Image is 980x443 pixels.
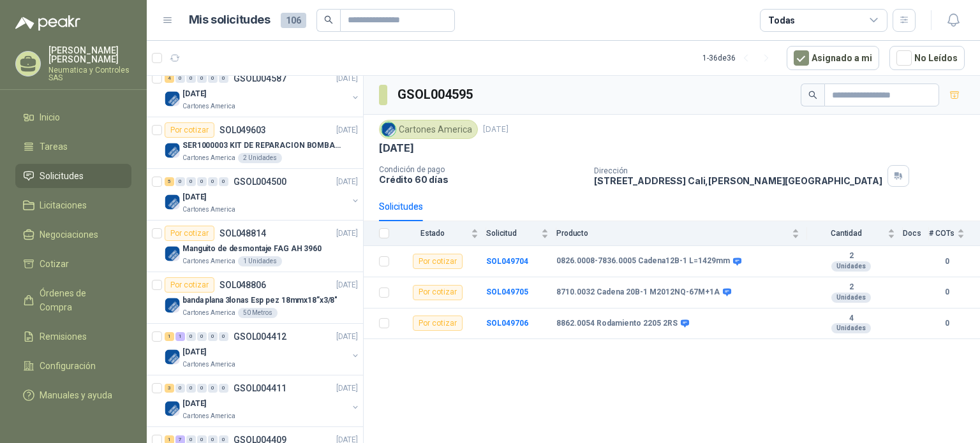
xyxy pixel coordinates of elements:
b: 2 [807,282,895,293]
p: SOL048806 [219,280,266,289]
th: Docs [903,221,929,246]
div: 0 [186,177,196,186]
p: [DATE] [182,191,206,203]
div: 0 [208,177,218,186]
img: Logo peakr [15,15,80,31]
div: 0 [175,177,185,186]
span: Licitaciones [40,198,87,212]
div: Solicitudes [379,200,423,214]
p: [DATE] [336,382,358,395]
div: 0 [197,384,207,393]
img: Company Logo [382,122,396,136]
div: 0 [186,74,196,83]
a: 5 0 0 0 0 0 GSOL004500[DATE] Company Logo[DATE]Cartones America [165,174,360,215]
a: Inicio [15,105,131,129]
a: Órdenes de Compra [15,281,131,319]
span: Órdenes de Compra [40,286,119,314]
p: Dirección [594,166,882,175]
div: 0 [197,332,207,341]
div: 0 [219,177,228,186]
b: 0826.0008-7836.0005 Cadena12B-1 L=1429mm [556,256,730,266]
span: Cotizar [40,257,69,271]
p: [DATE] [336,124,358,136]
p: Cartones America [182,411,235,421]
p: Cartones America [182,256,235,266]
img: Company Logo [165,298,180,313]
span: Inicio [40,110,60,124]
a: SOL049705 [486,287,528,296]
a: Configuración [15,354,131,378]
div: Unidades [831,323,871,333]
b: 8862.0054 Rodamiento 2205 2RS [556,319,678,329]
p: GSOL004587 [234,74,286,83]
b: 4 [807,314,895,324]
a: Por cotizarSOL049603[DATE] Company LogoSER1000003 KIT DE REPARACION BOMBA WILDENCartones America2... [147,117,363,169]
b: 0 [929,256,965,268]
div: Por cotizar [413,316,463,331]
p: [DATE] [379,142,414,155]
th: # COTs [929,221,980,246]
span: Cantidad [807,229,885,238]
p: [DATE] [483,124,509,136]
b: 0 [929,317,965,330]
p: SER1000003 KIT DE REPARACION BOMBA WILDEN [182,140,341,152]
img: Company Logo [165,143,180,158]
img: Company Logo [165,91,180,106]
div: 4 [165,74,174,83]
p: Condición de pago [379,165,584,174]
p: SOL049603 [219,126,266,134]
a: 3 0 0 0 0 0 GSOL004411[DATE] Company Logo[DATE]Cartones America [165,381,360,421]
p: Cartones America [182,205,235,215]
p: GSOL004412 [234,332,286,341]
div: Por cotizar [413,254,463,269]
div: Unidades [831,261,871,272]
button: No Leídos [889,46,965,70]
div: 1 Unidades [238,256,282,266]
div: 0 [175,384,185,393]
a: SOL049706 [486,319,528,328]
p: Manguito de desmontaje FAG AH 3960 [182,243,322,255]
span: Estado [397,229,468,238]
p: Crédito 60 días [379,174,584,185]
div: 0 [186,332,196,341]
p: [PERSON_NAME] [PERSON_NAME] [48,46,131,64]
div: 1 [175,332,185,341]
p: [DATE] [336,73,358,85]
div: 0 [197,74,207,83]
p: GSOL004411 [234,384,286,393]
p: Cartones America [182,153,235,163]
span: search [324,15,333,24]
span: Manuales y ayuda [40,388,112,402]
div: 0 [175,74,185,83]
div: 0 [219,384,228,393]
th: Producto [556,221,807,246]
span: Producto [556,229,789,238]
th: Solicitud [486,221,556,246]
b: SOL049704 [486,257,528,266]
a: Cotizar [15,252,131,276]
p: [DATE] [182,88,206,100]
a: Por cotizarSOL048814[DATE] Company LogoManguito de desmontaje FAG AH 3960Cartones America1 Unidades [147,221,363,272]
div: 0 [208,332,218,341]
img: Company Logo [165,246,180,261]
span: Tareas [40,140,68,154]
a: 4 0 0 0 0 0 GSOL004587[DATE] Company Logo[DATE]Cartones America [165,71,360,112]
div: 0 [197,177,207,186]
span: # COTs [929,229,954,238]
div: 0 [208,74,218,83]
p: [DATE] [336,228,358,240]
p: SOL048814 [219,229,266,238]
div: 5 [165,177,174,186]
a: Manuales y ayuda [15,383,131,407]
div: 0 [208,384,218,393]
p: Cartones America [182,308,235,318]
a: Por cotizarSOL048806[DATE] Company Logobanda plana 3lonas Esp pez 18mmx18”x3/8"Cartones America50... [147,272,363,324]
th: Cantidad [807,221,903,246]
a: Solicitudes [15,164,131,188]
div: Por cotizar [165,226,214,241]
p: [DATE] [182,346,206,358]
div: Por cotizar [165,122,214,138]
span: 106 [281,13,306,28]
p: [DATE] [336,279,358,291]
